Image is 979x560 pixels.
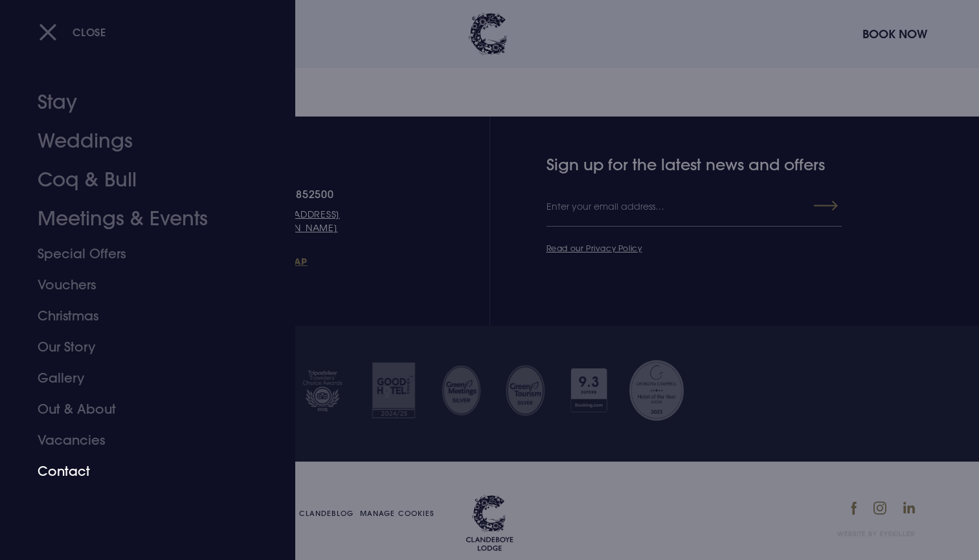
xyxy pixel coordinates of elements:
[38,83,242,122] a: Stay
[73,25,106,39] span: Close
[38,363,242,394] a: Gallery
[38,394,242,425] a: Out & About
[38,238,242,269] a: Special Offers
[38,161,242,199] a: Coq & Bull
[38,331,242,363] a: Our Story
[38,300,242,331] a: Christmas
[38,122,242,161] a: Weddings
[38,199,242,238] a: Meetings & Events
[38,425,242,456] a: Vacancies
[39,19,106,45] button: Close
[38,269,242,300] a: Vouchers
[38,456,242,487] a: Contact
